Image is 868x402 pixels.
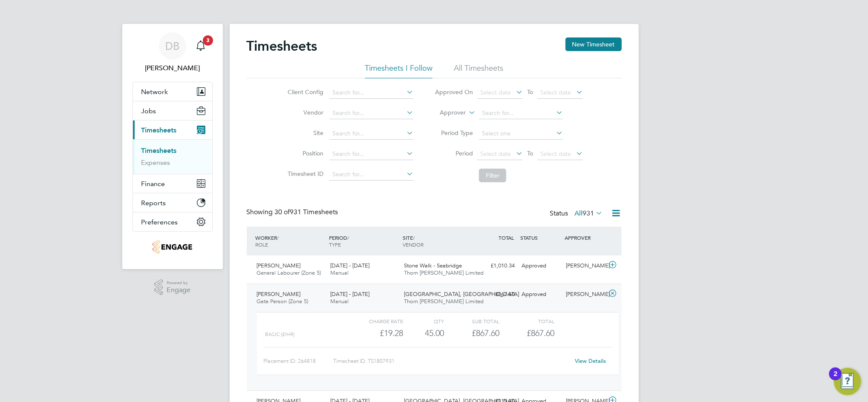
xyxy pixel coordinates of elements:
[499,316,554,326] div: Total
[329,87,413,99] input: Search for...
[519,230,563,245] div: STATUS
[133,121,212,139] button: Timesheets
[444,326,499,340] div: £867.60
[348,316,403,326] div: Charge rate
[519,259,563,273] div: Approved
[527,328,554,338] span: £867.60
[479,169,506,182] button: Filter
[133,240,213,254] a: Go to home page
[141,199,166,207] span: Reports
[154,279,190,296] a: Powered byEngage
[285,109,323,116] label: Vendor
[427,109,466,117] label: Approver
[329,107,413,119] input: Search for...
[141,126,177,134] span: Timesheets
[257,269,321,276] span: General Labourer (Zone 5)
[403,316,444,326] div: QTY
[550,208,605,220] div: Status
[264,354,333,368] div: Placement ID: 264818
[365,63,433,78] li: Timesheets I Follow
[133,174,212,193] button: Finance
[254,230,327,252] div: WORKER
[165,40,179,52] span: DB
[141,180,165,188] span: Finance
[265,331,295,337] span: Basic (£/HR)
[133,63,213,73] span: Daniel Bassett
[329,128,413,140] input: Search for...
[133,212,212,231] button: Preferences
[330,269,349,276] span: Manual
[480,150,511,158] span: Select date
[329,169,413,181] input: Search for...
[479,128,563,140] input: Select one
[519,287,563,301] div: Approved
[333,354,570,368] div: Timesheet ID: TS1807931
[247,208,340,217] div: Showing
[474,259,519,273] div: £1,010.34
[153,240,192,254] img: thornbaker-logo-retina.png
[285,88,323,96] label: Client Config
[479,107,563,119] input: Search for...
[525,148,536,159] span: To
[347,234,349,241] span: /
[257,290,301,298] span: [PERSON_NAME]
[435,129,473,137] label: Period Type
[141,218,178,226] span: Preferences
[277,234,279,241] span: /
[404,290,519,298] span: [GEOGRAPHIC_DATA], [GEOGRAPHIC_DATA]
[435,88,473,96] label: Approved On
[404,269,484,276] span: Thorn [PERSON_NAME] Limited
[562,287,607,301] div: [PERSON_NAME]
[285,149,323,157] label: Position
[499,234,514,241] span: TOTAL
[285,170,323,178] label: Timesheet ID
[834,368,861,395] button: Open Resource Center, 2 new notifications
[403,326,444,340] div: 45.00
[133,139,212,174] div: Timesheets
[348,326,403,340] div: £19.28
[192,32,209,60] a: 3
[285,129,323,137] label: Site
[275,208,290,216] span: 30 of
[133,101,212,120] button: Jobs
[257,298,309,305] span: Gate Person (Zone 5)
[247,37,317,55] h2: Timesheets
[403,241,424,248] span: VENDOR
[330,298,349,305] span: Manual
[141,107,156,115] span: Jobs
[133,82,212,101] button: Network
[474,287,519,301] div: £867.60
[330,290,369,298] span: [DATE] - [DATE]
[435,149,473,157] label: Period
[833,374,837,385] div: 2
[454,63,503,78] li: All Timesheets
[540,89,571,96] span: Select date
[583,209,594,218] span: 931
[256,241,268,248] span: ROLE
[444,316,499,326] div: Sub Total
[167,287,190,294] span: Engage
[141,88,168,96] span: Network
[329,241,341,248] span: TYPE
[167,279,190,287] span: Powered by
[401,230,474,252] div: SITE
[203,35,213,46] span: 3
[141,158,170,167] a: Expenses
[329,148,413,160] input: Search for...
[413,234,415,241] span: /
[575,357,606,365] a: View Details
[480,89,511,96] span: Select date
[565,37,622,51] button: New Timesheet
[404,298,484,305] span: Thorn [PERSON_NAME] Limited
[330,262,369,269] span: [DATE] - [DATE]
[327,230,401,252] div: PERIOD
[540,150,571,158] span: Select date
[133,193,212,212] button: Reports
[404,262,462,269] span: Stone Walk - Seabridge
[257,262,301,269] span: [PERSON_NAME]
[141,146,177,155] a: Timesheets
[133,32,213,73] a: DB[PERSON_NAME]
[525,86,536,98] span: To
[562,259,607,273] div: [PERSON_NAME]
[575,209,603,218] label: All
